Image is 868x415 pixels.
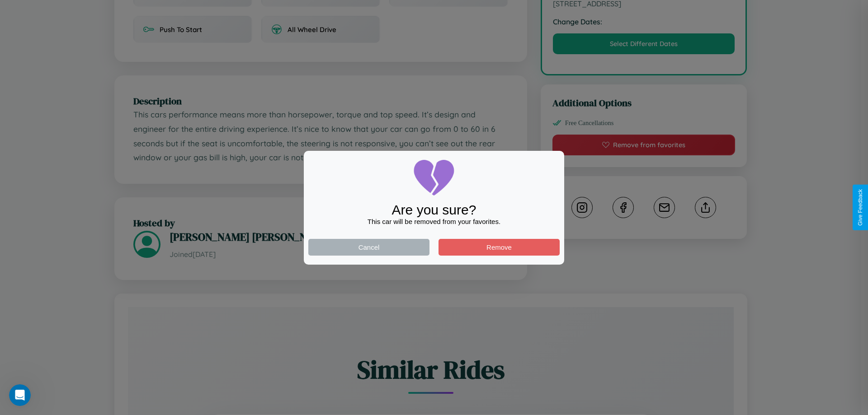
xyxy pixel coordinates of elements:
[439,239,560,256] button: Remove
[308,239,429,256] button: Cancel
[857,189,863,226] div: Give Feedback
[9,384,31,406] iframe: Intercom live chat
[308,218,560,225] div: This car will be removed from your favorites.
[308,202,560,218] div: Are you sure?
[411,155,457,201] img: broken-heart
